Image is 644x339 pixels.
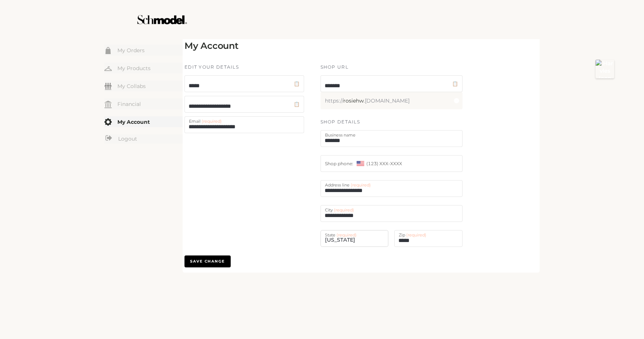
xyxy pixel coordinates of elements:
span: check-circle [454,98,459,103]
span: [US_STATE] [325,230,384,247]
img: my-account.svg [104,118,112,126]
span: SAVE CHANGE [190,258,225,264]
img: my-hanger.svg [104,65,112,72]
label: SHOP URL [321,64,348,71]
a: My Collabs [104,81,183,91]
img: my-order.svg [104,47,112,54]
h2: My Account [184,41,239,51]
a: My Account [104,116,183,127]
span: .[DOMAIN_NAME] [364,97,410,104]
span: rosiehw [343,97,364,104]
a: Logout [104,134,183,144]
img: my-friends.svg [104,83,112,90]
label: EDIT YOUR DETAILS [184,64,239,71]
a: Financial [104,98,183,109]
label: SHOP DETAILS [321,119,360,126]
button: SAVE CHANGE [184,255,231,267]
img: my-financial.svg [104,101,112,108]
a: My Products [104,63,183,73]
span: https:// [325,97,343,104]
div: Menu [104,45,183,145]
a: My Orders [104,45,183,56]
